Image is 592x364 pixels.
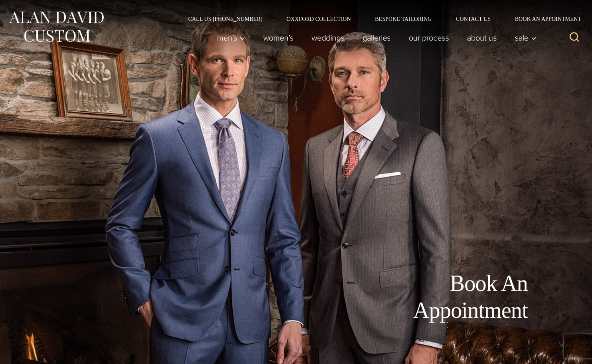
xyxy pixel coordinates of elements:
button: View Search Form [565,28,584,47]
a: Bespoke Tailoring [363,16,444,22]
a: Women’s [254,30,303,46]
span: Sale [515,34,537,42]
a: Book an Appointment [503,16,584,22]
a: About Us [458,30,506,46]
a: weddings [303,30,354,46]
a: Oxxford Collection [274,16,363,22]
a: Galleries [354,30,400,46]
h1: Book An Appointment [347,270,528,324]
nav: Primary Navigation [208,30,541,46]
a: Our Process [400,30,458,46]
span: Men’s [217,34,245,42]
a: Call Us [PHONE_NUMBER] [176,16,274,22]
a: Contact Us [444,16,503,22]
nav: Secondary Navigation [176,16,584,22]
img: Alan David Custom [8,9,104,45]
